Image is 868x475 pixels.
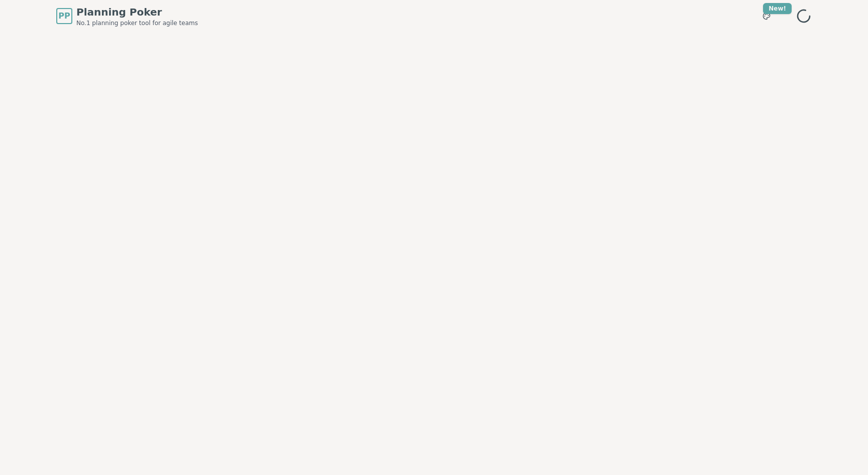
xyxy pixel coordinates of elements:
button: New! [757,7,776,25]
div: New! [763,3,792,14]
a: PPPlanning PokerNo.1 planning poker tool for agile teams [56,5,198,27]
span: Planning Poker [76,5,198,19]
span: No.1 planning poker tool for agile teams [76,19,198,27]
span: PP [58,10,70,22]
